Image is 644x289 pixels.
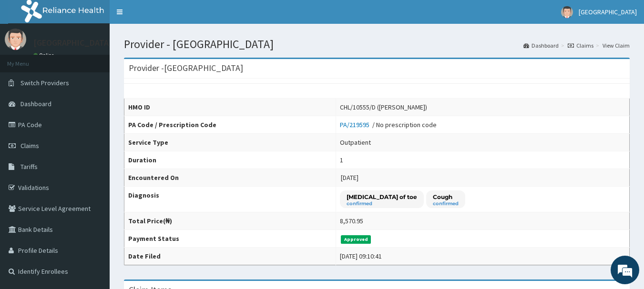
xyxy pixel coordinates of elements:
h3: Provider - [GEOGRAPHIC_DATA] [129,64,243,72]
span: Switch Providers [20,79,69,87]
div: [DATE] 09:10:41 [340,251,382,261]
small: confirmed [433,201,459,206]
th: PA Code / Prescription Code [124,116,336,134]
th: Service Type [124,134,336,151]
div: CHL/10555/D ([PERSON_NAME]) [340,102,427,112]
p: Cough [433,193,459,201]
th: Diagnosis [124,187,336,212]
a: View Claim [603,41,630,50]
span: Claims [20,141,39,150]
th: HMO ID [124,99,336,116]
a: Online [33,52,56,59]
h1: Provider - [GEOGRAPHIC_DATA] [124,38,630,50]
span: [DATE] [341,173,358,182]
th: Date Filed [124,248,336,265]
span: Approved [341,235,371,244]
span: Tariffs [20,162,38,171]
p: [GEOGRAPHIC_DATA] [33,39,112,47]
span: [GEOGRAPHIC_DATA] [579,8,637,16]
small: confirmed [347,201,417,206]
img: User Image [5,29,26,50]
th: Duration [124,151,336,169]
th: Payment Status [124,230,336,248]
a: Dashboard [523,41,559,50]
div: 1 [340,155,343,165]
div: Outpatient [340,138,371,147]
th: Encountered On [124,169,336,187]
span: Dashboard [20,100,51,108]
a: PA/219595 [340,120,372,129]
div: 8,570.95 [340,216,363,226]
p: [MEDICAL_DATA] of toe [347,193,417,201]
th: Total Price(₦) [124,212,336,230]
a: Claims [568,41,593,50]
img: User Image [561,6,573,18]
div: / No prescription code [340,120,437,130]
